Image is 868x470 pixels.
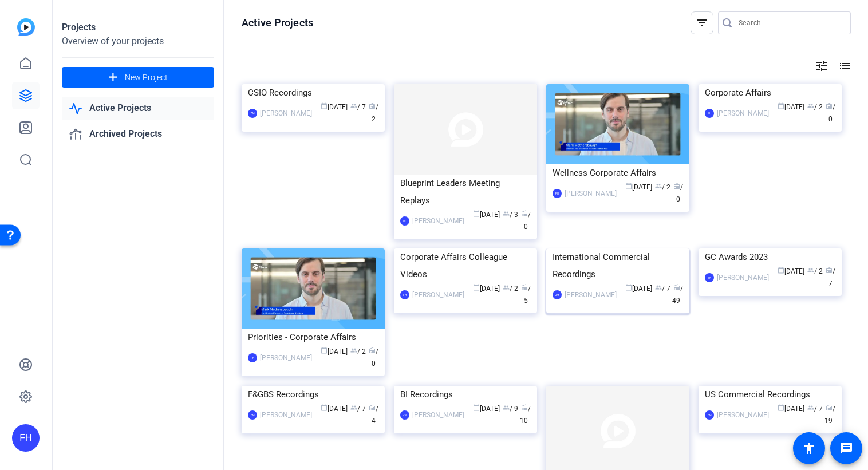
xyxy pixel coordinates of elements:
div: FH [12,424,40,452]
span: [DATE] [473,285,500,293]
span: / 4 [369,405,378,425]
div: FH [400,290,409,299]
div: [PERSON_NAME] [260,108,312,119]
span: / 9 [503,405,518,413]
span: / 2 [350,347,366,356]
span: calendar_today [473,210,480,217]
div: Corporate Affairs Colleague Videos [400,248,531,283]
span: group [807,404,814,411]
div: [PERSON_NAME] [260,409,312,421]
div: [PERSON_NAME] [717,409,769,421]
div: FH [705,109,714,118]
a: Active Projects [62,97,214,120]
div: Blueprint Leaders Meeting Replays [400,175,531,209]
div: RM [400,410,409,420]
div: BI Recordings [400,386,531,403]
div: [PERSON_NAME] [412,215,464,227]
mat-icon: add [106,70,120,85]
input: Search [739,16,842,30]
div: Wellness Corporate Affairs [553,164,683,181]
div: [PERSON_NAME] [412,289,464,301]
span: New Project [125,72,168,84]
div: ZM [705,410,714,420]
span: [DATE] [473,405,500,413]
div: GC Awards 2023 [705,248,835,266]
span: radio [826,404,833,411]
span: [DATE] [625,285,652,293]
img: blue-gradient.svg [17,18,35,36]
span: radio [826,102,833,109]
div: FH [248,353,257,362]
h1: Active Projects [242,16,313,30]
span: group [350,347,357,354]
span: group [350,404,357,411]
span: group [503,210,510,217]
div: FH [553,189,562,198]
mat-icon: message [839,441,853,455]
span: / 0 [521,211,531,231]
span: radio [369,347,376,354]
mat-icon: tune [815,59,828,73]
span: calendar_today [625,183,632,189]
span: / 7 [350,405,366,413]
span: radio [521,404,528,411]
span: calendar_today [778,404,784,411]
div: Priorities - Corporate Affairs [248,329,378,346]
span: [DATE] [473,211,500,219]
mat-icon: accessibility [802,441,816,455]
span: radio [826,267,833,274]
div: TK [705,273,714,282]
span: calendar_today [473,404,480,411]
div: Projects [62,21,214,34]
span: group [503,404,510,411]
div: [PERSON_NAME] [717,108,769,119]
span: group [655,183,662,189]
span: / 2 [655,183,670,191]
span: [DATE] [321,103,348,111]
span: / 2 [807,267,823,275]
div: US Commercial Recordings [705,386,835,403]
div: [PERSON_NAME] [565,188,617,199]
span: / 10 [520,405,531,425]
span: / 7 [826,267,835,287]
div: ZM [248,410,257,420]
a: Archived Projects [62,123,214,146]
mat-icon: filter_list [695,16,709,30]
div: [PERSON_NAME] [260,352,312,364]
span: / 2 [503,285,518,293]
span: calendar_today [625,284,632,291]
span: / 5 [521,285,531,305]
span: [DATE] [778,267,804,275]
span: radio [369,404,376,411]
span: group [503,284,510,291]
div: F&GBS Recordings [248,386,378,403]
div: [PERSON_NAME] [717,272,769,283]
span: / 3 [503,211,518,219]
span: calendar_today [778,102,784,109]
span: group [807,267,814,274]
button: New Project [62,67,214,88]
span: [DATE] [625,183,652,191]
span: group [807,102,814,109]
span: / 7 [807,405,823,413]
span: radio [521,210,528,217]
span: / 2 [369,103,378,123]
span: / 0 [673,183,683,203]
span: radio [673,284,680,291]
span: [DATE] [321,347,348,356]
span: radio [369,102,376,109]
span: group [655,284,662,291]
span: calendar_today [778,267,784,274]
span: / 7 [350,103,366,111]
span: / 0 [826,103,835,123]
span: radio [521,284,528,291]
span: radio [673,183,680,189]
div: Overview of your projects [62,34,214,48]
div: JM [553,290,562,299]
span: calendar_today [321,347,328,354]
span: / 0 [369,347,378,368]
span: calendar_today [321,102,328,109]
mat-icon: list [837,59,851,73]
span: calendar_today [473,284,480,291]
span: / 2 [807,103,823,111]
